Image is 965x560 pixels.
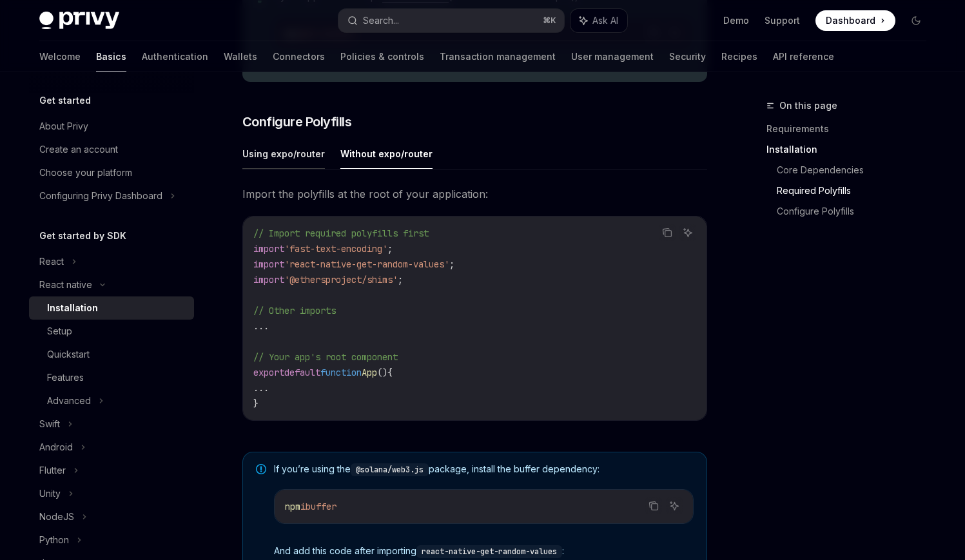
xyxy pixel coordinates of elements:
a: Create an account [29,138,194,161]
span: // Your app's root component [253,351,398,363]
button: Copy the contents from the code block [645,497,662,514]
span: Dashboard [826,14,875,27]
a: User management [571,41,654,72]
a: Policies & controls [340,41,424,72]
span: App [362,367,377,378]
span: ; [449,258,454,270]
a: Welcome [39,41,81,72]
span: // Import required polyfills first [253,227,429,239]
a: Requirements [766,119,937,139]
span: '@ethersproject/shims' [284,274,398,285]
a: Transaction management [440,41,556,72]
a: Connectors [273,41,325,72]
span: Configure Polyfills [242,113,352,131]
span: ; [387,243,393,255]
span: On this page [779,98,837,113]
a: Demo [723,14,749,27]
button: Search...⌘K [338,9,564,32]
span: 'fast-text-encoding' [284,243,387,255]
img: dark logo [39,12,119,30]
span: ⌘ K [543,15,556,26]
div: Android [39,439,73,455]
span: Ask AI [592,14,618,27]
span: function [320,367,362,378]
button: Toggle dark mode [906,10,926,31]
a: Authentication [142,41,208,72]
span: i [300,501,306,512]
div: Unity [39,486,61,501]
a: Security [669,41,706,72]
span: ... [253,320,269,332]
button: Ask AI [666,497,683,514]
span: 'react-native-get-random-values' [284,258,449,270]
div: Features [47,370,84,385]
div: React [39,254,64,269]
a: Support [765,14,800,27]
button: Using expo/router [242,139,325,169]
button: Copy the contents from the code block [659,224,676,241]
div: About Privy [39,119,88,134]
a: Wallets [224,41,257,72]
span: ... [253,382,269,394]
span: () [377,367,387,378]
button: Ask AI [679,224,696,241]
span: } [253,398,258,409]
h5: Get started [39,93,91,108]
span: import [253,274,284,285]
div: Quickstart [47,347,90,362]
a: Core Dependencies [777,160,937,180]
div: Create an account [39,142,118,157]
div: Flutter [39,463,66,478]
div: Choose your platform [39,165,132,180]
a: API reference [773,41,834,72]
div: Python [39,532,69,548]
div: NodeJS [39,509,74,525]
h5: Get started by SDK [39,228,126,244]
a: Choose your platform [29,161,194,184]
span: buffer [306,501,336,512]
button: Without expo/router [340,139,433,169]
a: Configure Polyfills [777,201,937,222]
span: npm [285,501,300,512]
button: Ask AI [570,9,627,32]
div: Search... [363,13,399,28]
code: @solana/web3.js [351,463,429,476]
span: import [253,243,284,255]
a: Setup [29,320,194,343]
a: Installation [29,296,194,320]
div: Swift [39,416,60,432]
span: If you’re using the package, install the buffer dependency: [274,463,694,476]
span: Import the polyfills at the root of your application: [242,185,707,203]
a: Required Polyfills [777,180,937,201]
span: export [253,367,284,378]
a: Basics [96,41,126,72]
div: Configuring Privy Dashboard [39,188,162,204]
div: React native [39,277,92,293]
a: Recipes [721,41,757,72]
div: Advanced [47,393,91,409]
span: And add this code after importing : [274,545,694,558]
a: Quickstart [29,343,194,366]
span: { [387,367,393,378]
svg: Note [256,464,266,474]
div: Setup [47,323,72,339]
a: Installation [766,139,937,160]
span: default [284,367,320,378]
a: Features [29,366,194,389]
span: ; [398,274,403,285]
code: react-native-get-random-values [416,545,562,558]
div: Installation [47,300,98,316]
span: import [253,258,284,270]
span: // Other imports [253,305,336,316]
a: Dashboard [815,10,895,31]
a: About Privy [29,115,194,138]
